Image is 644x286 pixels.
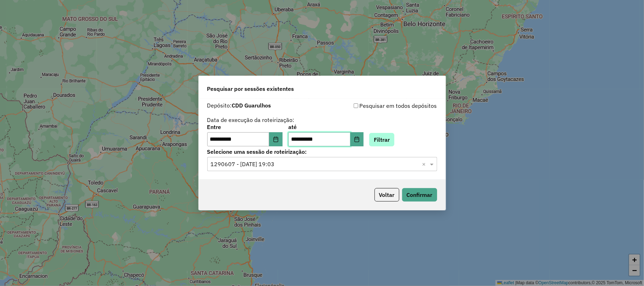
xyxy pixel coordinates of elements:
[369,133,394,146] button: Filtrar
[350,132,364,146] button: Choose Date
[207,123,283,131] label: Entre
[422,160,428,168] span: Clear all
[322,101,437,110] div: Pesquisar em todos depósitos
[402,188,437,202] button: Confirmar
[375,188,399,202] button: Voltar
[207,84,294,93] span: Pesquisar por sessões existentes
[269,132,283,146] button: Choose Date
[207,116,295,124] label: Data de execução da roteirização:
[207,147,437,156] label: Selecione uma sessão de roteirização:
[207,101,271,110] label: Depósito:
[232,102,271,109] strong: CDD Guarulhos
[288,123,364,131] label: até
